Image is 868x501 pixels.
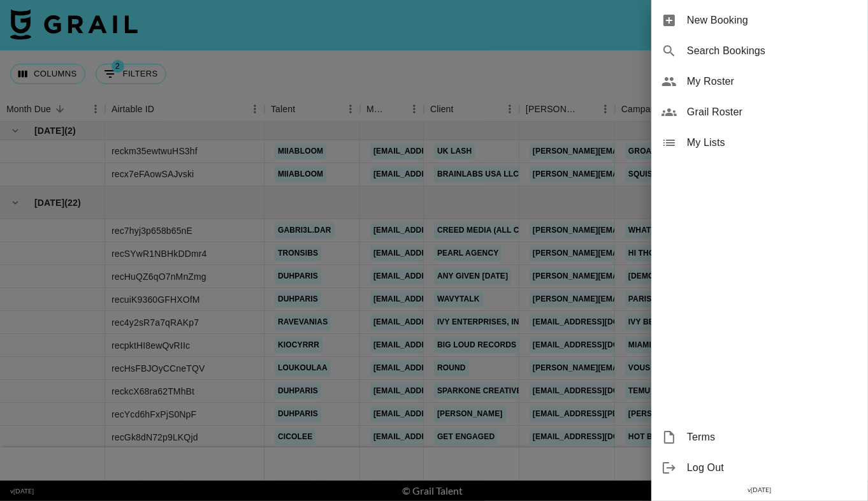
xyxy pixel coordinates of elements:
div: Log Out [651,453,868,483]
div: New Booking [651,5,868,36]
span: Grail Roster [687,105,858,120]
div: My Roster [651,66,868,97]
span: Log Out [687,460,858,476]
div: v [DATE] [651,483,868,497]
span: My Lists [687,135,858,150]
div: Terms [651,422,868,453]
span: My Roster [687,74,858,89]
span: New Booking [687,13,858,28]
span: Terms [687,430,858,445]
div: My Lists [651,127,868,158]
div: Search Bookings [651,36,868,66]
div: Grail Roster [651,97,868,127]
span: Search Bookings [687,43,858,59]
